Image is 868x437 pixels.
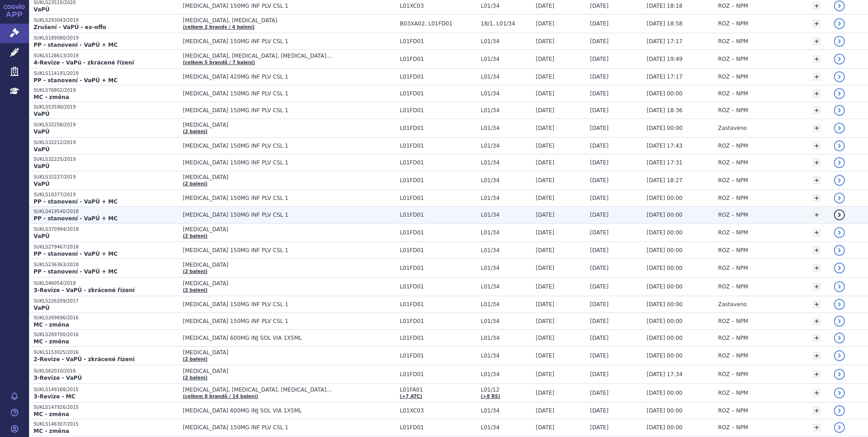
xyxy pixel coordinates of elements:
span: [DATE] [536,335,554,341]
span: [MEDICAL_DATA] 150MG INF PLV CSL 1 [183,3,395,9]
a: detail [834,405,845,416]
span: ROZ – NPM [718,107,748,114]
span: [DATE] 17:31 [646,159,682,166]
span: [DATE] 00:00 [646,195,682,201]
span: [MEDICAL_DATA] 150MG INF PLV CSL 1 [183,424,395,431]
strong: MC - změna [34,338,69,345]
span: [DATE] [590,143,609,149]
a: detail [834,105,845,116]
p: SUKLS114191/2019 [34,70,178,77]
a: (2 balení) [183,129,207,134]
span: [DATE] [536,195,554,201]
span: [MEDICAL_DATA] 150MG INF PLV CSL 1 [183,318,395,324]
span: L01/34 [481,195,531,201]
strong: VaPÚ [34,305,49,311]
a: (2 balení) [183,269,207,274]
span: [DATE] 00:00 [646,247,682,253]
span: L01FD01 [400,56,476,62]
span: L01/34 [481,3,531,9]
span: [DATE] [590,318,609,324]
span: [DATE] [536,229,554,236]
a: (celkem 8 brandů / 14 balení) [183,394,258,399]
span: L01/34 [481,318,531,324]
span: ROZ – NPM [718,229,748,236]
span: L01FD01 [400,301,476,308]
span: [MEDICAL_DATA] 150MG INF PLV CSL 1 [183,212,395,218]
span: [DATE] 00:00 [646,212,682,218]
a: + [813,55,821,63]
a: + [813,37,821,45]
a: detail [834,54,845,65]
p: SUKLS146307/2015 [34,421,178,427]
span: L01FD01 [400,424,476,431]
span: [DATE] 17:17 [646,38,682,45]
a: detail [834,281,845,292]
a: + [813,159,821,167]
span: ROZ – NPM [718,38,748,45]
span: L01FD01 [400,159,476,166]
span: [DATE] [536,125,554,131]
span: [DATE] [590,38,609,45]
span: L01/34 [481,265,531,271]
span: L01FA01 [400,387,476,393]
span: [DATE] 17:34 [646,371,682,377]
p: SUKLS62010/2016 [34,368,178,374]
p: SUKLS147926/2015 [34,404,178,411]
span: [MEDICAL_DATA], [MEDICAL_DATA], [MEDICAL_DATA]… [183,387,395,393]
span: [MEDICAL_DATA] 150MG INF PLV CSL 1 [183,107,395,114]
a: detail [834,193,845,204]
span: [DATE] [536,301,554,308]
span: L01/34 [481,90,531,97]
span: ROZ – NPM [718,265,748,271]
span: [DATE] [536,407,554,414]
span: [DATE] 00:00 [646,229,682,236]
a: + [813,194,821,202]
a: detail [834,299,845,310]
span: L01FD01 [400,212,476,218]
span: [DATE] [590,424,609,431]
a: + [813,142,821,150]
span: [MEDICAL_DATA] 150MG INF PLV CSL 1 [183,301,395,308]
a: detail [834,333,845,343]
a: + [813,228,821,237]
span: L01FD01 [400,335,476,341]
a: + [813,124,821,132]
span: [DATE] [536,90,554,97]
a: (2 balení) [183,357,207,362]
span: [DATE] 00:00 [646,407,682,414]
span: [DATE] [590,247,609,253]
span: [DATE] 00:00 [646,265,682,271]
p: SUKLS32225/2019 [34,156,178,163]
span: [DATE] 00:00 [646,301,682,308]
span: L01/34 [481,371,531,377]
span: [DATE] [536,265,554,271]
strong: VaPÚ [34,6,49,13]
span: L01FD01 [400,143,476,149]
span: [DATE] [590,107,609,114]
a: + [813,106,821,114]
span: [DATE] [590,229,609,236]
a: + [813,300,821,308]
span: [DATE] [536,371,554,377]
span: L01/34 [481,283,531,290]
span: [MEDICAL_DATA] 150MG INF PLV CSL 1 [183,247,395,253]
strong: MC - změna [34,94,69,100]
span: ROZ – NPM [718,371,748,377]
strong: PP - stanovení - VaPÚ + MC [34,268,118,275]
span: [MEDICAL_DATA], [MEDICAL_DATA] [183,17,395,24]
span: [DATE] 19:49 [646,56,682,62]
a: + [813,370,821,378]
span: [DATE] [536,390,554,396]
p: SUKLS32258/2019 [34,122,178,128]
span: L01FD01 [400,247,476,253]
span: [MEDICAL_DATA] [183,280,395,287]
a: detail [834,36,845,47]
span: [DATE] 18:58 [646,20,682,27]
span: [MEDICAL_DATA] [183,262,395,268]
span: [DATE] [590,335,609,341]
span: ROZ – NPM [718,159,748,166]
span: L01/34 [481,74,531,80]
span: [MEDICAL_DATA] 150MG INF PLV CSL 1 [183,159,395,166]
a: detail [834,209,845,220]
span: [MEDICAL_DATA], [MEDICAL_DATA], [MEDICAL_DATA]… [183,53,395,59]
